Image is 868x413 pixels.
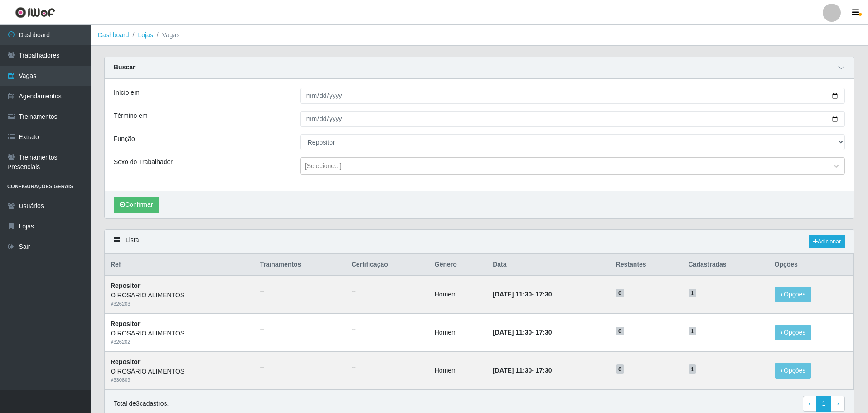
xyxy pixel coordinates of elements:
[775,363,812,379] button: Opções
[114,63,135,71] strong: Buscar
[689,327,697,336] span: 1
[536,329,552,336] time: 17:30
[536,367,552,374] time: 17:30
[305,161,342,171] div: [Selecione...]
[260,324,340,334] ul: --
[769,254,854,276] th: Opções
[111,282,140,289] strong: Repositor
[689,289,697,298] span: 1
[493,329,532,336] time: [DATE] 11:30
[111,338,249,346] div: # 326202
[809,235,845,248] a: Adicionar
[111,329,249,338] div: O ROSÁRIO ALIMENTOS
[15,7,55,18] img: CoreUI Logo
[429,351,487,389] td: Homem
[803,396,817,412] a: Previous
[616,364,624,374] span: 0
[300,111,845,127] input: 00/00/0000
[816,396,832,412] a: 1
[611,254,683,276] th: Restantes
[111,367,249,376] div: O ROSÁRIO ALIMENTOS
[114,88,140,97] label: Início em
[536,291,552,298] time: 17:30
[91,25,868,46] nav: breadcrumb
[105,230,854,254] div: Lista
[114,399,169,408] p: Total de 3 cadastros.
[346,254,429,276] th: Certificação
[683,254,769,276] th: Cadastradas
[254,254,346,276] th: Trainamentos
[493,291,552,298] strong: -
[616,289,624,298] span: 0
[689,364,697,374] span: 1
[111,300,249,308] div: # 326203
[138,31,153,39] a: Lojas
[111,291,249,300] div: O ROSÁRIO ALIMENTOS
[98,31,129,39] a: Dashboard
[300,88,845,104] input: 00/00/0000
[105,254,255,276] th: Ref
[487,254,611,276] th: Data
[809,400,811,407] span: ‹
[352,362,424,372] ul: --
[111,320,140,327] strong: Repositor
[493,367,552,374] strong: -
[429,254,487,276] th: Gênero
[352,286,424,296] ul: --
[775,287,812,302] button: Opções
[493,291,532,298] time: [DATE] 11:30
[260,362,340,372] ul: --
[803,396,845,412] nav: pagination
[493,367,532,374] time: [DATE] 11:30
[114,157,173,167] label: Sexo do Trabalhador
[352,324,424,334] ul: --
[153,30,180,40] li: Vagas
[114,111,148,121] label: Término em
[493,329,552,336] strong: -
[837,400,839,407] span: ›
[114,197,159,213] button: Confirmar
[260,286,340,296] ul: --
[114,134,135,144] label: Função
[429,275,487,313] td: Homem
[111,376,249,384] div: # 330809
[429,314,487,352] td: Homem
[775,325,812,340] button: Opções
[616,327,624,336] span: 0
[831,396,845,412] a: Next
[111,358,140,365] strong: Repositor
